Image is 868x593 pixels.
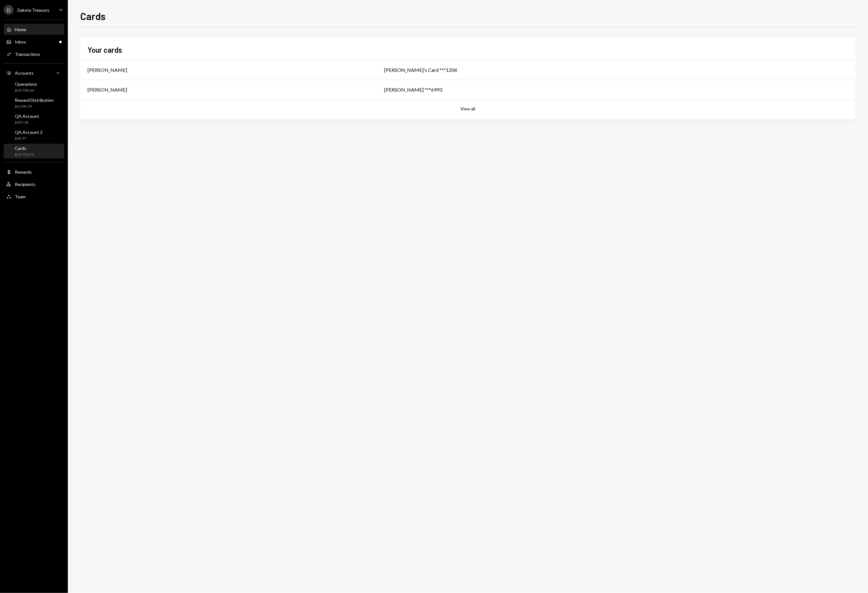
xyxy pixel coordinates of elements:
div: [PERSON_NAME] [88,66,127,74]
a: QA Account$307.42 [4,112,64,126]
a: Cards$11,731.71 [4,144,64,159]
div: QA Account [15,113,39,119]
a: Inbox [4,36,64,47]
a: Accounts [4,67,64,78]
div: $6,598.79 [15,104,54,109]
button: View all [461,106,475,112]
a: Team [4,191,64,202]
a: Reward Distribution$6,598.79 [4,96,64,110]
h1: Cards [80,10,105,22]
a: Recipients [4,179,64,190]
div: Recipients [15,182,35,187]
div: Transactions [15,51,40,57]
div: Dakota Treasury [17,7,49,13]
div: Inbox [15,39,26,44]
div: Operations [15,81,37,87]
div: $307.42 [15,120,39,125]
div: [PERSON_NAME] ***6993 [384,86,848,93]
div: [PERSON_NAME] [88,86,127,93]
h2: Your cards [88,45,122,55]
div: Team [15,194,26,199]
div: $11,731.71 [15,152,34,157]
div: Reward Distribution [15,97,54,103]
div: $45.97 [15,136,43,141]
a: Home [4,24,64,35]
div: $10,708.66 [15,88,37,93]
a: QA Account 2$45.97 [4,128,64,142]
div: Cards [15,146,34,151]
div: QA Account 2 [15,130,43,135]
div: [PERSON_NAME]'s Card ***1204 [384,66,848,74]
a: Rewards [4,166,64,177]
a: Transactions [4,48,64,60]
div: Rewards [15,169,32,175]
a: Operations$10,708.66 [4,80,64,94]
div: Home [15,27,26,32]
div: Accounts [15,70,34,76]
div: D [4,5,14,15]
